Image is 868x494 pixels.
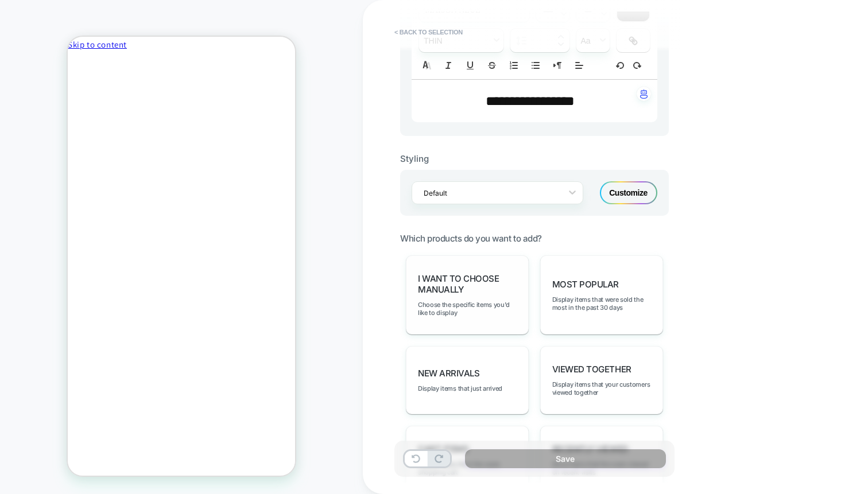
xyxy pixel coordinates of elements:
img: edit with ai [640,90,648,99]
button: Underline [462,59,478,72]
span: Display items that your customers viewed together [552,380,651,396]
button: Strike [484,59,500,72]
button: Italic [440,59,456,72]
img: down [601,11,607,16]
span: Most Popular [552,279,619,290]
button: < Back to selection [389,23,468,41]
span: Align [571,59,587,72]
button: Bullet list [528,59,544,72]
div: Styling [400,153,669,164]
button: Save [465,449,666,468]
img: down [558,42,564,46]
span: I want to choose manually [418,273,517,295]
button: Right to Left [549,59,565,72]
span: New Arrivals [418,368,479,379]
span: Choose the specific items you'd like to display [418,301,517,317]
span: Which products do you want to add? [400,233,542,244]
span: Viewed Together [552,364,631,375]
span: Display items that just arrived [418,384,502,392]
span: Display items that were sold the most in the past 30 days [552,295,651,312]
img: down [561,11,567,16]
button: Ordered list [506,59,522,72]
